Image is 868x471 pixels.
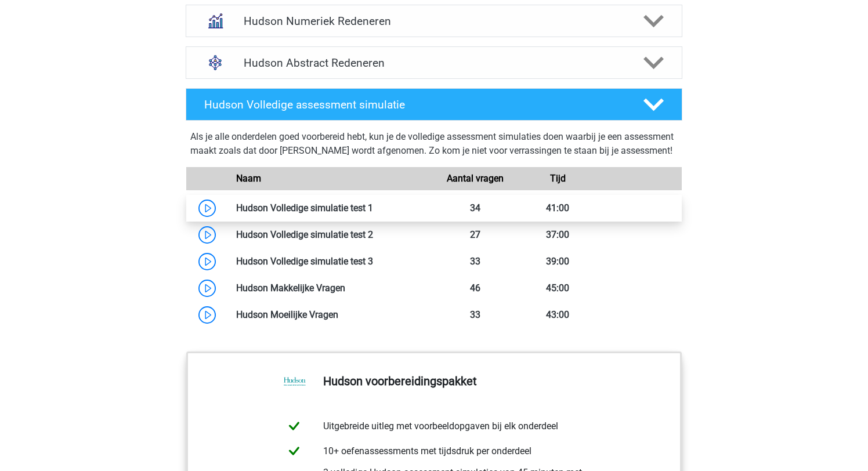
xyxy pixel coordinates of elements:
img: numeriek redeneren [200,6,230,36]
div: Hudson Volledige simulatie test 2 [227,228,434,242]
div: Hudson Moeilijke Vragen [227,308,434,322]
a: Hudson Volledige assessment simulatie [181,88,687,121]
div: Hudson Volledige simulatie test 1 [227,201,434,215]
h4: Hudson Numeriek Redeneren [244,15,624,28]
div: Hudson Makkelijke Vragen [227,281,434,295]
a: abstract redeneren Hudson Abstract Redeneren [181,46,687,79]
div: Tijd [516,172,599,186]
div: Als je alle onderdelen goed voorbereid hebt, kun je de volledige assessment simulaties doen waarb... [190,130,678,162]
h4: Hudson Volledige assessment simulatie [204,98,624,111]
img: abstract redeneren [200,48,230,78]
a: numeriek redeneren Hudson Numeriek Redeneren [181,5,687,37]
div: Naam [227,172,434,186]
div: Hudson Volledige simulatie test 3 [227,255,434,269]
h4: Hudson Abstract Redeneren [244,56,624,70]
div: Aantal vragen [434,172,516,186]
